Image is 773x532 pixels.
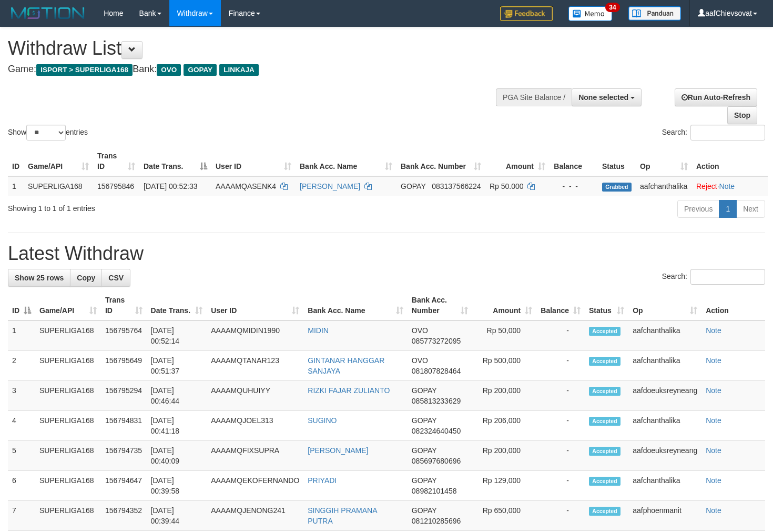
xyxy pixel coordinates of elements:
td: - [536,381,585,411]
td: 156794831 [101,411,147,441]
th: Action [701,290,765,320]
td: Rp 129,000 [472,471,536,501]
td: Rp 650,000 [472,501,536,531]
th: ID [8,146,24,176]
h1: Withdraw List [8,38,505,59]
span: [DATE] 00:52:33 [144,182,197,190]
span: CSV [108,274,124,282]
th: User ID: activate to sort column ascending [211,146,296,176]
td: [DATE] 00:52:14 [147,320,207,351]
span: Copy 085773272095 to clipboard [412,337,461,345]
label: Search: [662,125,765,140]
span: LINKAJA [219,64,259,76]
td: AAAAMQJENONG241 [207,501,303,531]
td: Rp 206,000 [472,411,536,441]
td: 1 [8,320,35,351]
a: MIDIN [308,326,329,335]
td: - [536,320,585,351]
th: Trans ID: activate to sort column ascending [93,146,139,176]
span: Copy 08982101458 to clipboard [412,487,457,495]
span: Copy 083137566224 to clipboard [432,182,481,190]
td: SUPERLIGA168 [35,411,101,441]
span: 156795846 [97,182,134,190]
span: Accepted [589,357,621,366]
a: PRIYADI [308,476,337,485]
span: OVO [412,326,428,335]
td: - [536,441,585,471]
a: Previous [677,200,719,218]
td: Rp 200,000 [472,441,536,471]
span: Accepted [589,507,621,516]
span: Accepted [589,327,621,336]
label: Show entries [8,125,88,140]
td: [DATE] 00:40:09 [147,441,207,471]
span: OVO [157,64,181,76]
span: GOPAY [412,386,436,395]
span: ISPORT > SUPERLIGA168 [36,64,133,76]
td: AAAAMQTANAR123 [207,351,303,381]
td: [DATE] 00:46:44 [147,381,207,411]
th: Bank Acc. Name: activate to sort column ascending [303,290,408,320]
span: 34 [605,3,619,12]
th: Bank Acc. Number: activate to sort column ascending [408,290,472,320]
td: 6 [8,471,35,501]
td: aafphoenmanit [628,501,701,531]
a: Show 25 rows [8,269,70,287]
a: RIZKI FAJAR ZULIANTO [308,386,390,395]
a: [PERSON_NAME] [300,182,360,190]
span: GOPAY [412,416,436,425]
a: Note [706,446,721,455]
th: Balance [550,146,598,176]
span: Accepted [589,477,621,486]
a: Stop [727,106,757,124]
td: Rp 200,000 [472,381,536,411]
a: CSV [101,269,130,287]
td: 2 [8,351,35,381]
td: aafchanthalika [636,176,692,196]
span: Copy 085813233629 to clipboard [412,397,461,405]
a: Note [706,386,721,395]
span: Show 25 rows [15,274,64,282]
div: PGA Site Balance / [496,88,572,106]
td: Rp 50,000 [472,320,536,351]
span: GOPAY [184,64,217,76]
span: OVO [412,356,428,365]
td: AAAAMQJOEL313 [207,411,303,441]
td: 156795649 [101,351,147,381]
td: [DATE] 00:39:58 [147,471,207,501]
td: SUPERLIGA168 [35,471,101,501]
td: 156794352 [101,501,147,531]
span: Copy [77,274,95,282]
a: Run Auto-Refresh [675,88,757,106]
span: Grabbed [602,183,632,192]
td: 156794735 [101,441,147,471]
th: Date Trans.: activate to sort column ascending [147,290,207,320]
th: Trans ID: activate to sort column ascending [101,290,147,320]
td: AAAAMQMIDIN1990 [207,320,303,351]
a: 1 [719,200,737,218]
td: 7 [8,501,35,531]
th: Op: activate to sort column ascending [636,146,692,176]
td: 3 [8,381,35,411]
th: User ID: activate to sort column ascending [207,290,303,320]
th: Amount: activate to sort column ascending [472,290,536,320]
td: SUPERLIGA168 [35,381,101,411]
td: 4 [8,411,35,441]
td: aafchanthalika [628,351,701,381]
img: MOTION_logo.png [8,5,88,21]
span: None selected [578,93,628,102]
a: Note [706,326,721,335]
span: GOPAY [401,182,425,190]
td: - [536,351,585,381]
span: Accepted [589,417,621,426]
span: Copy 082324640450 to clipboard [412,427,461,435]
td: - [536,471,585,501]
span: Rp 50.000 [490,182,524,190]
th: ID: activate to sort column descending [8,290,35,320]
td: aafchanthalika [628,320,701,351]
img: panduan.png [628,6,681,21]
input: Search: [690,269,765,285]
a: GINTANAR HANGGAR SANJAYA [308,356,384,375]
a: SUGINO [308,416,337,425]
td: - [536,501,585,531]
